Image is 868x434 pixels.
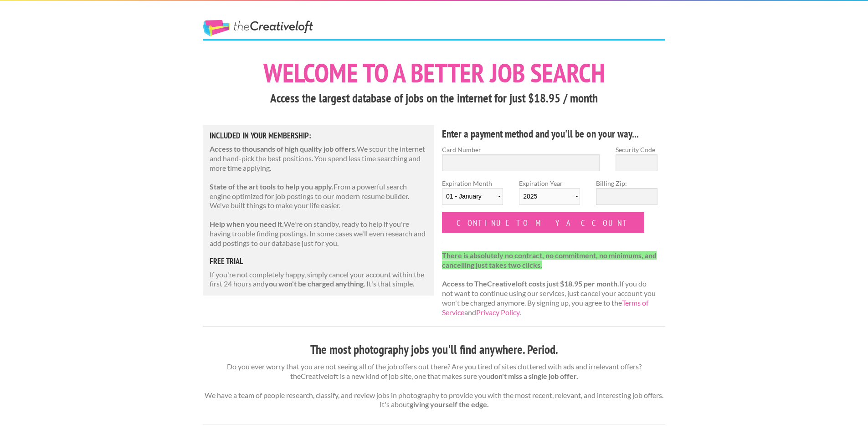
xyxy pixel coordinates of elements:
strong: State of the art tools to help you apply. [210,182,334,191]
strong: you won't be charged anything [265,279,364,288]
strong: Access to TheCreativeloft costs just $18.95 per month. [442,279,619,288]
p: Do you ever worry that you are not seeing all of the job offers out there? Are you tired of sites... [203,362,665,409]
h3: Access the largest database of jobs on the internet for just $18.95 / month [203,90,665,107]
strong: don't miss a single job offer. [490,372,578,380]
h5: free trial [210,257,427,266]
strong: Help when you need it. [210,220,284,228]
input: Continue to my account [442,212,644,233]
p: From a powerful search engine optimized for job postings to our modern resume builder. We've buil... [210,182,427,210]
label: Security Code [616,145,657,154]
p: We're on standby, ready to help if you're having trouble finding postings. In some cases we'll ev... [210,220,427,248]
label: Billing Zip: [596,179,657,188]
label: Expiration Year [519,179,580,212]
select: Expiration Year [519,188,580,205]
h1: Welcome to a better job search [203,60,665,86]
label: Expiration Month [442,179,503,212]
h4: Enter a payment method and you'll be on your way... [442,127,657,141]
label: Card Number [442,145,600,154]
h5: Included in Your Membership: [210,132,427,140]
strong: There is absolutely no contract, no commitment, no minimums, and cancelling just takes two clicks. [442,251,657,269]
a: Privacy Policy [476,308,519,317]
strong: giving yourself the edge. [410,400,489,408]
h3: The most photography jobs you'll find anywhere. Period. [203,341,665,358]
p: We scour the internet and hand-pick the best positions. You spend less time searching and more ti... [210,144,427,173]
p: If you do not want to continue using our services, just cancel your account you won't be charged ... [442,251,657,317]
strong: Access to thousands of high quality job offers. [210,144,357,153]
a: Terms of Service [442,298,648,317]
a: The Creative Loft [203,20,313,36]
p: If you're not completely happy, simply cancel your account within the first 24 hours and . It's t... [210,270,427,289]
select: Expiration Month [442,188,503,205]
